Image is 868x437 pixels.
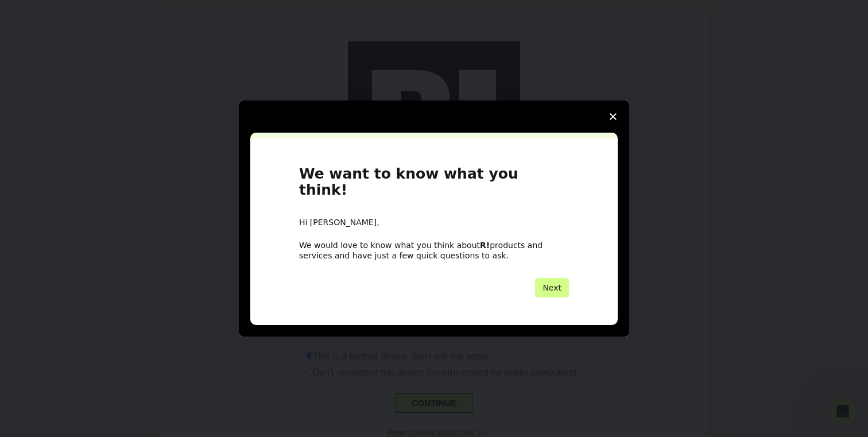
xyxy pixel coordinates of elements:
[299,240,569,261] div: We would love to know what you think about products and services and have just a few quick questi...
[535,278,569,297] button: Next
[480,241,490,250] b: R!
[299,166,569,206] h1: We want to know what you think!
[597,100,629,133] span: Close survey
[299,217,569,229] div: Hi [PERSON_NAME],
